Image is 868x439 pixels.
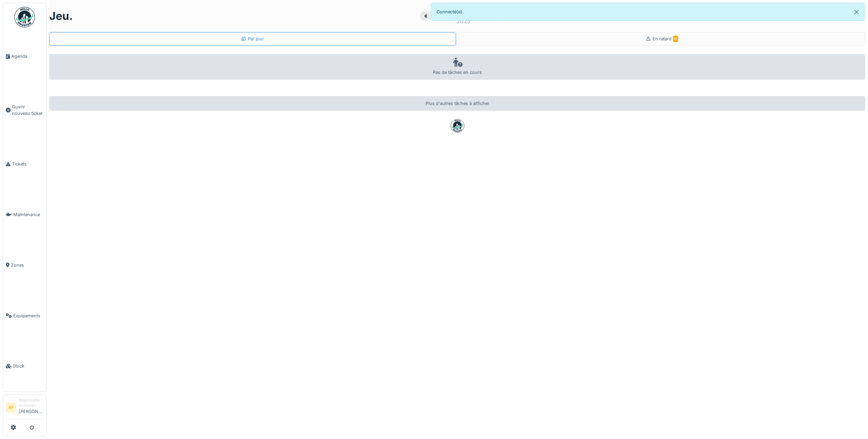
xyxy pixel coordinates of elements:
[3,139,46,189] a: Tickets
[849,3,864,21] button: Close
[13,211,43,218] span: Maintenance
[49,54,865,80] div: Pas de tâches en cours
[12,104,43,117] span: Ouvrir nouveau ticket
[14,7,35,27] img: Badge_color-CXgf-gQk.svg
[13,363,43,369] span: Stock
[3,31,46,82] a: Agenda
[49,10,73,23] h1: jeu.
[13,312,43,319] span: Équipements
[3,290,46,341] a: Équipements
[241,36,264,42] div: Par jour
[431,3,865,21] div: Connecté(e).
[3,82,46,139] a: Ouvrir nouveau ticket
[673,36,678,42] span: 6
[49,96,865,111] div: Plus d'autres tâches à afficher
[19,398,43,408] div: Responsable technicien
[451,119,464,133] img: badge-BVDL4wpA.svg
[456,17,470,25] div: 2025
[12,161,43,167] span: Tickets
[6,398,43,419] a: AF Responsable technicien[PERSON_NAME]
[6,402,16,413] li: AF
[652,36,678,41] span: En retard
[3,341,46,391] a: Stock
[19,398,43,417] li: [PERSON_NAME]
[11,53,43,59] span: Agenda
[3,189,46,240] a: Maintenance
[3,240,46,291] a: Zones
[11,262,43,268] span: Zones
